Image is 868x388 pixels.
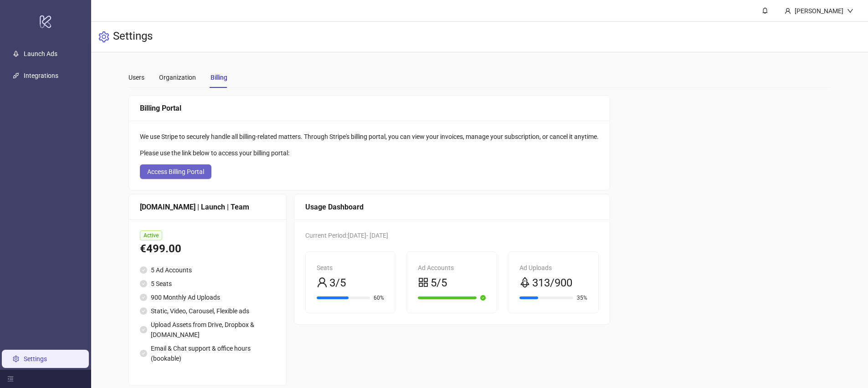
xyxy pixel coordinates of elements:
span: Current Period: [DATE] - [DATE] [305,232,388,239]
span: 3/5 [329,275,346,292]
span: user [317,277,328,288]
div: Billing Portal [140,102,599,114]
span: user [785,8,791,14]
span: Active [140,230,162,240]
div: Ad Uploads [519,263,587,273]
span: setting [98,31,109,42]
button: Access Billing Portal [140,164,211,179]
div: Organization [159,72,196,82]
span: check-circle [140,280,147,287]
div: [PERSON_NAME] [791,6,847,16]
div: [DOMAIN_NAME] | Launch | Team [140,201,275,213]
div: Billing [211,72,227,82]
div: Users [128,72,144,82]
span: check-circle [140,307,147,315]
span: check-circle [140,266,147,274]
span: 313/900 [532,275,572,292]
a: Launch Ads [24,50,57,57]
span: 60% [374,295,384,301]
li: Email & Chat support & office hours (bookable) [140,343,275,363]
div: Seats [317,263,385,273]
span: Access Billing Portal [147,168,204,175]
li: 900 Monthly Ad Uploads [140,292,275,302]
div: Ad Accounts [418,263,486,273]
span: bell [762,7,768,14]
span: appstore [418,277,429,288]
li: Upload Assets from Drive, Dropbox & [DOMAIN_NAME] [140,320,275,340]
div: We use Stripe to securely handle all billing-related matters. Through Stripe's billing portal, yo... [140,132,599,142]
span: menu-fold [7,376,14,382]
span: rocket [519,277,530,288]
span: down [847,8,853,14]
li: Static, Video, Carousel, Flexible ads [140,306,275,316]
div: Please use the link below to access your billing portal: [140,148,599,158]
span: check-circle [480,295,486,301]
h3: Settings [113,29,153,45]
span: check-circle [140,294,147,301]
a: Settings [24,355,47,362]
div: €499.00 [140,240,275,258]
span: 35% [577,295,587,301]
span: check-circle [140,326,147,333]
a: Integrations [24,72,58,79]
div: Usage Dashboard [305,201,599,213]
li: 5 Seats [140,279,275,289]
span: check-circle [140,350,147,357]
li: 5 Ad Accounts [140,265,275,275]
span: 5/5 [431,275,447,292]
